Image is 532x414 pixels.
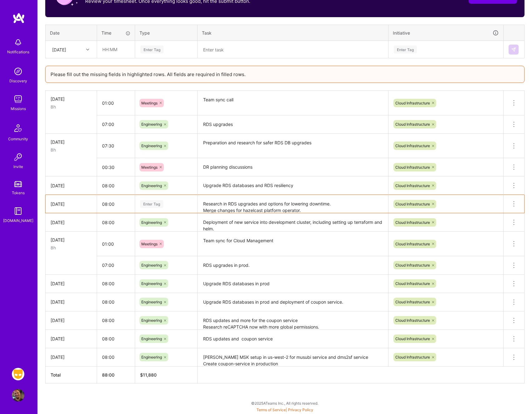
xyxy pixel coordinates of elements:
input: HH:MM [97,159,135,176]
div: Discovery [9,78,27,84]
img: tokens [14,181,22,187]
div: Initiative [393,29,499,36]
img: teamwork [12,93,24,105]
span: Meetings [141,242,158,246]
div: Please fill out the missing fields in highlighted rows. All fields are required in filled rows. [45,66,525,83]
input: HH:MM [97,294,135,310]
div: [DATE] [51,237,92,243]
div: [DATE] [51,317,92,324]
span: Cloud Infrastructure [395,183,430,188]
div: [DATE] [52,46,66,53]
div: Invite [13,163,23,170]
textarea: DR planning discussions [198,159,388,176]
span: Cloud Infrastructure [395,281,430,286]
img: Grindr: Mobile + BE + Cloud [12,368,24,380]
img: Invite [12,151,24,163]
span: Engineering [141,263,162,267]
img: logo [12,12,25,24]
span: Engineering [141,318,162,323]
a: User Avatar [10,389,26,402]
div: [DATE] [51,201,92,207]
div: Community [8,136,28,142]
div: Enter Tag [140,45,164,54]
input: HH:MM [97,312,135,329]
div: Tokens [12,190,25,196]
textarea: Team sync for Cloud Management [198,232,388,256]
span: Cloud Infrastructure [395,263,430,267]
textarea: Preparation and research for safer RDS DB upgrades [198,134,388,158]
th: 88:00 [97,366,135,383]
span: Engineering [141,300,162,304]
div: [DATE] [51,354,92,360]
input: HH:MM [97,330,135,347]
input: HH:MM [97,177,135,194]
input: HH:MM [97,236,135,252]
img: Community [11,121,26,136]
i: icon Chevron [86,48,89,51]
span: Cloud Infrastructure [395,143,430,148]
div: [DATE] [51,280,92,287]
textarea: RDS upgrades in prod. [198,257,388,274]
img: guide book [12,205,24,217]
div: [DATE] [51,299,92,305]
div: [DATE] [51,139,92,145]
img: Submit [511,47,516,52]
textarea: Research in RDS upgrades and options for lowering downtime. Merge changes for hazelcast platform ... [198,195,388,213]
img: User Avatar [12,389,24,402]
textarea: Upgrade RDS databases in prod and deployment of coupon service. [198,294,388,311]
input: HH:MM [97,349,135,365]
span: Engineering [141,355,162,359]
span: $ 11,880 [140,372,157,378]
input: HH:MM [97,196,135,212]
input: HH:MM [97,41,134,58]
textarea: [PERSON_NAME] MSK setup in us-west-2 for musubi service and dms2sf service Create coupon-service ... [198,349,388,366]
textarea: Team sync call [198,91,388,115]
th: Date [46,25,97,41]
div: Missions [11,105,26,112]
th: Type [135,25,198,41]
span: Cloud Infrastructure [395,101,430,105]
textarea: RDS updates and more for the coupon service Research reCAPTCHA now with more global permissions. [198,312,388,329]
div: [DOMAIN_NAME] [3,217,33,224]
span: Cloud Infrastructure [395,122,430,127]
input: HH:MM [97,275,135,292]
span: | [256,407,313,412]
span: Cloud Infrastructure [395,318,430,323]
span: Cloud Infrastructure [395,300,430,304]
div: 8h [51,244,92,251]
div: [DATE] [51,219,92,226]
input: HH:MM [97,137,135,154]
span: Engineering [141,220,162,225]
span: Cloud Infrastructure [395,220,430,225]
input: HH:MM [97,257,135,273]
span: Cloud Infrastructure [395,165,430,170]
a: Privacy Policy [288,407,313,412]
span: Meetings [141,165,158,170]
img: discovery [12,65,24,78]
div: Time [101,30,130,36]
input: HH:MM [97,95,135,111]
div: Enter Tag [394,45,417,54]
div: Enter Tag [140,199,163,209]
a: Grindr: Mobile + BE + Cloud [10,368,26,380]
div: [DATE] [51,335,92,342]
span: Engineering [141,183,162,188]
span: Cloud Infrastructure [395,202,430,206]
div: © 2025 ATeams Inc., All rights reserved. [37,395,532,411]
textarea: Upgrade RDS databases and RDS resiliency [198,177,388,194]
div: 8h [51,147,92,153]
span: Cloud Infrastructure [395,355,430,359]
div: 8h [51,103,92,110]
span: Engineering [141,336,162,341]
span: Engineering [141,122,162,127]
input: HH:MM [97,214,135,231]
textarea: Upgrade RDS databases in prod [198,275,388,292]
input: HH:MM [97,116,135,132]
img: bell [12,36,24,49]
span: Meetings [141,101,158,105]
textarea: RDS upgrades [198,116,388,133]
span: Cloud Infrastructure [395,242,430,246]
span: Cloud Infrastructure [395,336,430,341]
th: Task [198,25,388,41]
div: [DATE] [51,182,92,189]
